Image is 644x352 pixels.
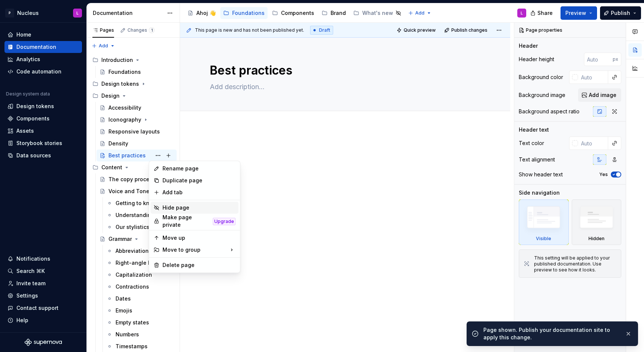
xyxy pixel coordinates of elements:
[162,165,236,172] div: Rename page
[213,218,236,225] div: Upgrade
[162,214,210,229] div: Make page private
[162,189,236,196] div: Add tab
[162,204,236,211] div: Hide page
[151,244,239,256] div: Move to group
[162,177,236,184] div: Duplicate page
[162,261,236,269] div: Delete page
[483,326,619,341] div: Page shown. Publish your documentation site to apply this change.
[162,234,236,242] div: Move up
